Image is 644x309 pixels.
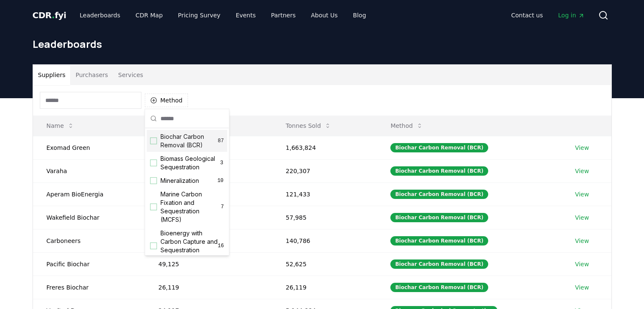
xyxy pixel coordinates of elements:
[113,65,148,85] button: Services
[33,9,66,21] a: CDR.fyi
[272,229,377,252] td: 140,786
[346,8,373,23] a: Blog
[384,117,430,134] button: Method
[504,8,591,23] nav: Main
[33,65,71,85] button: Suppliers
[229,8,263,23] a: Events
[272,206,377,229] td: 57,985
[558,11,584,19] span: Log in
[390,213,488,222] div: Biochar Carbon Removal (BCR)
[390,143,488,152] div: Biochar Carbon Removal (BCR)
[390,259,488,269] div: Biochar Carbon Removal (BCR)
[390,236,488,246] div: Biochar Carbon Removal (BCR)
[73,8,373,23] nav: Main
[33,37,612,51] h1: Leaderboards
[33,252,145,276] td: Pacific Biochar
[160,229,218,263] span: Bioenergy with Carbon Capture and Sequestration (BECCS)
[33,276,145,299] td: Freres Biochar
[221,204,224,210] span: 7
[390,166,488,176] div: Biochar Carbon Removal (BCR)
[160,190,221,224] span: Marine Carbon Fixation and Sequestration (MCFS)
[272,136,377,159] td: 1,663,824
[171,8,227,23] a: Pricing Survey
[390,190,488,199] div: Biochar Carbon Removal (BCR)
[33,182,145,206] td: Aperam BioEnergia
[575,260,589,268] a: View
[70,65,113,85] button: Purchasers
[504,8,550,23] a: Contact us
[264,8,302,23] a: Partners
[160,154,220,171] span: Biomass Geological Sequestration
[272,276,377,299] td: 26,119
[575,143,589,152] a: View
[272,159,377,182] td: 220,307
[390,283,488,292] div: Biochar Carbon Removal (BCR)
[575,167,589,175] a: View
[52,10,55,20] span: .
[145,276,272,299] td: 26,119
[272,182,377,206] td: 121,433
[218,138,224,144] span: 87
[217,177,224,184] span: 10
[33,10,66,20] span: CDR fyi
[33,136,145,159] td: Exomad Green
[145,94,188,107] button: Method
[272,252,377,276] td: 52,625
[575,213,589,222] a: View
[33,206,145,229] td: Wakefield Biochar
[160,177,199,185] span: Mineralization
[575,283,589,292] a: View
[218,243,224,249] span: 16
[33,229,145,252] td: Carboneers
[575,237,589,245] a: View
[73,8,127,23] a: Leaderboards
[160,132,218,149] span: Biochar Carbon Removal (BCR)
[279,117,338,134] button: Tonnes Sold
[145,252,272,276] td: 49,125
[33,159,145,182] td: Varaha
[575,190,589,199] a: View
[220,160,224,166] span: 3
[551,8,591,23] a: Log in
[40,117,81,134] button: Name
[129,8,169,23] a: CDR Map
[304,8,344,23] a: About Us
